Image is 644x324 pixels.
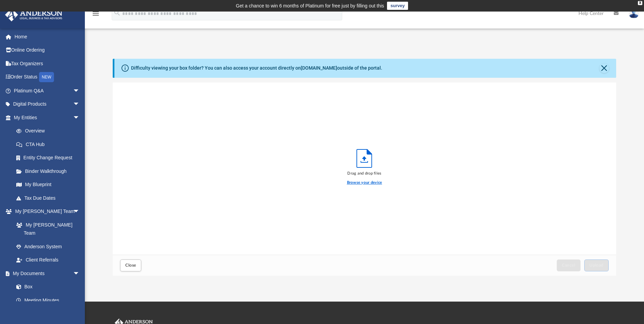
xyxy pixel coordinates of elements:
span: arrow_drop_down [73,205,87,219]
a: Entity Change Request [10,151,90,165]
i: menu [92,10,100,18]
span: Upload [589,263,604,267]
span: Close [125,263,136,267]
a: Online Ordering [5,43,90,57]
span: arrow_drop_down [73,84,87,98]
a: Binder Walkthrough [10,164,90,178]
span: Cancel [562,263,575,267]
div: NEW [39,72,54,82]
span: arrow_drop_down [73,97,87,111]
a: Order StatusNEW [5,70,90,84]
div: Difficulty viewing your box folder? You can also access your account directly on outside of the p... [131,65,382,72]
a: Box [10,280,83,294]
div: close [638,1,642,5]
label: Browse your device [347,180,382,186]
i: search [113,9,121,17]
a: Tax Organizers [5,57,90,70]
a: My [PERSON_NAME] Teamarrow_drop_down [5,205,87,218]
button: Cancel [557,259,581,271]
button: Upload [584,259,609,271]
img: Anderson Advisors Platinum Portal [3,8,65,21]
div: Upload [113,83,616,276]
a: survey [387,2,408,10]
a: My [PERSON_NAME] Team [10,218,83,240]
a: CTA Hub [10,138,90,151]
button: Close [120,259,141,271]
a: My Documentsarrow_drop_down [5,267,87,280]
a: Home [5,30,90,43]
button: Close [600,64,609,73]
a: Anderson System [10,240,87,253]
a: Overview [10,124,90,138]
img: User Pic [629,8,639,18]
a: Client Referrals [10,253,87,267]
a: Platinum Q&Aarrow_drop_down [5,84,90,97]
div: Get a chance to win 6 months of Platinum for free just by filling out this [236,2,384,10]
div: Drag and drop files [347,170,382,177]
a: [DOMAIN_NAME] [301,65,337,71]
a: menu [92,13,100,18]
a: My Blueprint [10,178,87,192]
a: My Entitiesarrow_drop_down [5,111,90,124]
span: arrow_drop_down [73,267,87,281]
a: Meeting Minutes [10,293,87,307]
a: Digital Productsarrow_drop_down [5,97,90,111]
div: grid [113,83,616,255]
a: Tax Due Dates [10,191,90,205]
span: arrow_drop_down [73,111,87,125]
